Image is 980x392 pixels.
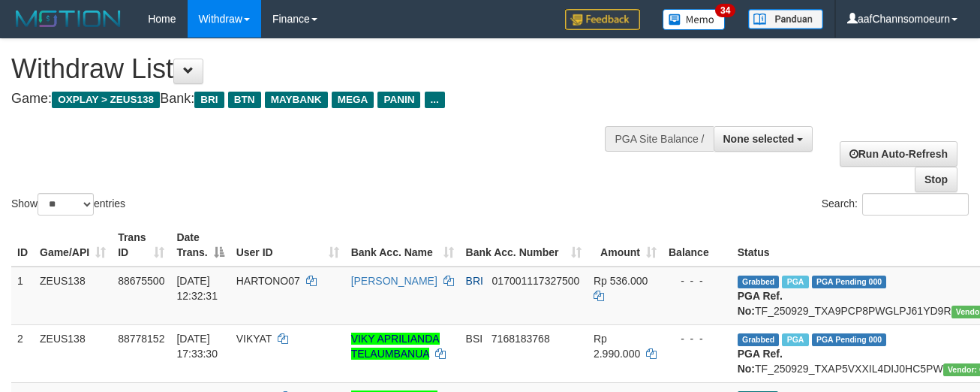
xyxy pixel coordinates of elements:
th: Trans ID: activate to sort column ascending [112,224,170,267]
th: Bank Acc. Number: activate to sort column ascending [460,224,588,267]
span: MEGA [332,92,374,108]
h1: Withdraw List [11,54,639,84]
span: 88675500 [118,275,164,287]
th: Balance [663,224,732,267]
span: Copy 017001117327500 to clipboard [492,275,580,287]
a: Stop [915,167,957,192]
img: MOTION_logo.png [11,8,125,30]
div: PGA Site Balance / [605,126,713,152]
a: VIKY APRILIANDA TELAUMBANUA [351,333,440,360]
span: [DATE] 12:32:31 [176,275,218,302]
b: PGA Ref. No: [738,348,783,375]
td: 1 [11,267,34,325]
span: 88778152 [118,333,164,345]
th: User ID: activate to sort column ascending [230,224,345,267]
h4: Game: Bank: [11,92,639,107]
td: ZEUS138 [34,267,112,325]
label: Show entries [11,193,125,216]
span: MAYBANK [265,92,328,108]
span: OXPLAY > ZEUS138 [52,92,160,108]
button: None selected [714,126,813,152]
img: Button%20Memo.svg [663,9,726,30]
select: Showentries [38,193,94,216]
span: [DATE] 17:33:30 [176,333,218,360]
span: BRI [466,275,483,287]
th: Date Trans.: activate to sort column descending [170,224,230,267]
span: PGA Pending [812,276,887,288]
span: None selected [723,133,795,145]
span: VIKYAT [236,333,272,345]
img: Feedback.jpg [565,9,640,30]
img: panduan.png [748,9,823,29]
label: Search: [822,193,969,216]
span: BSI [466,333,483,345]
span: BRI [194,92,224,108]
span: PGA Pending [812,333,887,346]
td: ZEUS138 [34,324,112,382]
span: 34 [715,4,735,17]
td: 2 [11,324,34,382]
span: HARTONO07 [236,275,300,287]
span: Grabbed [738,333,780,346]
span: ... [425,92,445,108]
b: PGA Ref. No: [738,290,783,317]
span: Grabbed [738,276,780,288]
span: Marked by aaftrukkakada [782,276,808,288]
span: PANIN [377,92,420,108]
th: Bank Acc. Name: activate to sort column ascending [345,224,460,267]
th: Game/API: activate to sort column ascending [34,224,112,267]
span: Copy 7168183768 to clipboard [492,333,550,345]
span: Rp 2.990.000 [594,333,640,360]
span: Rp 536.000 [594,275,648,287]
th: ID [11,224,34,267]
div: - - - [669,273,726,288]
a: Run Auto-Refresh [840,141,957,167]
a: [PERSON_NAME] [351,275,437,287]
div: - - - [669,331,726,346]
span: Marked by aafchomsokheang [782,333,808,346]
input: Search: [862,193,969,216]
span: BTN [228,92,261,108]
th: Amount: activate to sort column ascending [588,224,663,267]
